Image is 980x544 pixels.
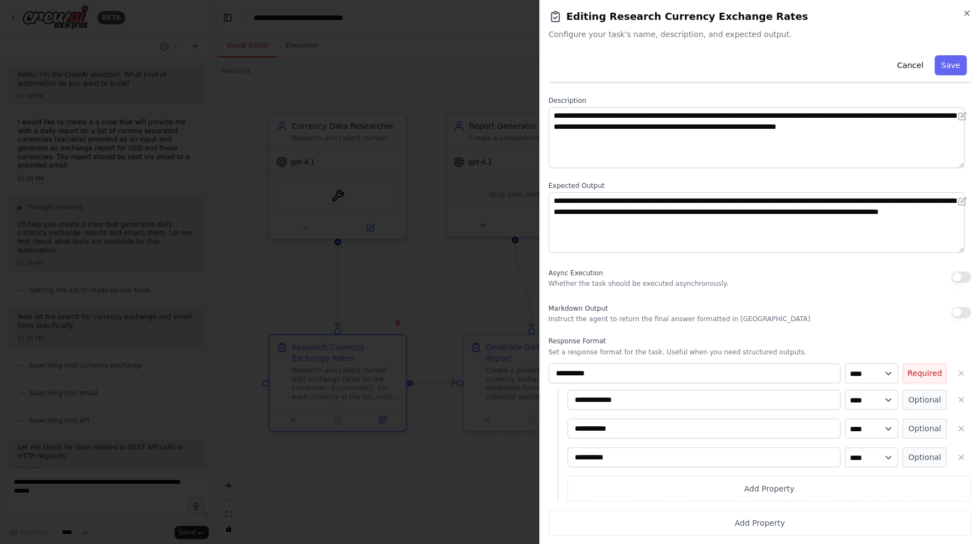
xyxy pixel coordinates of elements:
[902,363,947,383] button: Required
[890,55,930,75] button: Cancel
[956,109,969,123] button: Open in editor
[549,510,972,536] button: Add Property
[549,305,608,312] span: Markdown Output
[951,363,971,383] button: Delete currencies
[549,315,811,323] p: Instruct the agent to return the final answer formatted in [GEOGRAPHIC_DATA]
[935,55,967,75] button: Save
[956,195,969,208] button: Open in editor
[549,181,972,190] label: Expected Output
[568,476,972,501] button: Add Property
[549,269,603,277] span: Async Execution
[951,419,971,438] button: Delete currency_to
[951,390,971,410] button: Delete currency_from
[549,337,972,346] label: Response Format
[549,9,972,24] h2: Editing Research Currency Exchange Rates
[951,447,971,467] button: Delete property_1
[902,419,947,438] button: Optional
[902,390,947,410] button: Optional
[549,96,972,105] label: Description
[549,279,729,288] p: Whether the task should be executed asynchronously.
[549,29,972,40] span: Configure your task's name, description, and expected output.
[549,348,972,357] p: Set a response format for the task. Useful when you need structured outputs.
[902,447,947,467] button: Optional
